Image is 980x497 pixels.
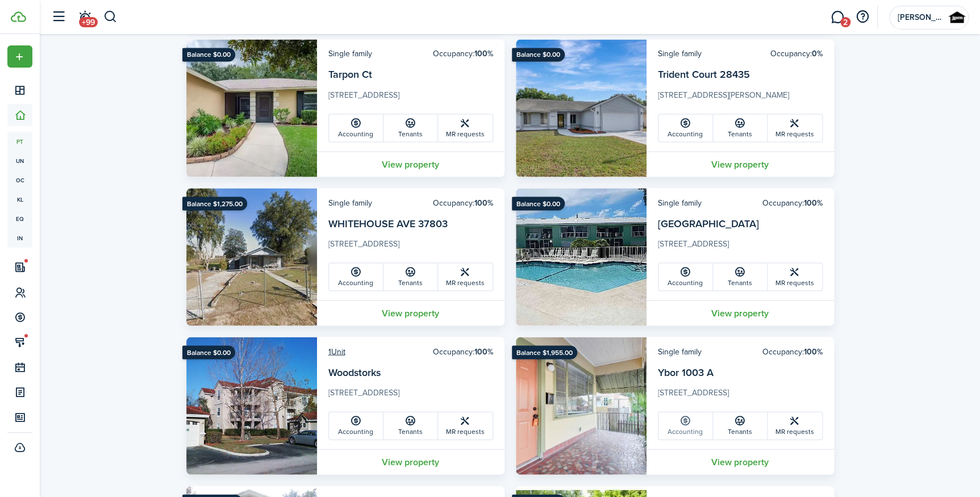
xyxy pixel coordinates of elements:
a: Tenants [383,114,438,141]
card-header-left: Single family [658,197,702,208]
card-header-left: Single family [328,48,372,60]
span: 2 [840,17,850,27]
card-header-right: Occupancy: [762,345,823,357]
a: Accounting [329,114,383,141]
card-header-left: Single family [658,48,702,60]
card-description: [STREET_ADDRESS] [658,386,823,404]
a: 1Unit [328,345,345,357]
a: View property [647,300,834,325]
a: View property [647,449,834,474]
ribbon: Balance $0.00 [182,345,235,359]
a: MR requests [768,114,822,141]
b: 100% [804,197,823,208]
button: Open menu [7,45,32,68]
a: WHITEHOUSE AVE 37803 [328,216,448,231]
ribbon: Balance $0.00 [512,197,565,210]
b: 0% [812,48,823,60]
a: MR requests [768,263,822,290]
a: MR requests [438,114,493,141]
a: Trident Court 28435 [658,67,750,82]
ribbon: Balance $0.00 [512,48,565,61]
img: Property avatar [516,188,647,325]
a: View property [317,449,504,474]
card-header-left: Single family [328,197,372,208]
ribbon: Balance $1,955.00 [512,345,577,359]
img: Property avatar [186,188,317,325]
b: 100% [474,345,493,357]
a: Notifications [74,3,95,32]
b: 100% [474,48,493,60]
img: Property avatar [186,39,317,177]
button: Open resource center [853,7,872,27]
ribbon: Balance $1,275.00 [182,197,247,210]
a: View property [647,151,834,177]
card-header-right: Occupancy: [762,197,823,208]
b: 100% [474,197,493,208]
a: MR requests [438,412,493,439]
card-description: [STREET_ADDRESS][PERSON_NAME] [658,89,823,107]
a: MR requests [768,412,822,439]
a: pt [7,132,32,151]
card-header-left: Single family [658,345,702,357]
a: in [7,228,32,248]
a: Tenants [713,114,768,141]
card-description: [STREET_ADDRESS] [328,386,493,404]
span: +99 [79,17,98,27]
a: [GEOGRAPHIC_DATA] [658,216,759,231]
a: View property [317,151,504,177]
a: Tarpon Ct [328,67,372,82]
button: Search [103,7,118,27]
img: Property avatar [186,337,317,474]
card-header-right: Occupancy: [433,345,493,357]
a: Tenants [383,412,438,439]
card-header-right: Occupancy: [433,48,493,60]
img: Jerome Property Management llc [948,9,966,27]
a: Accounting [658,412,713,439]
img: Property avatar [516,39,647,177]
button: Open sidebar [48,6,69,28]
card-description: [STREET_ADDRESS] [328,237,493,256]
a: Accounting [329,263,383,290]
card-description: [STREET_ADDRESS] [328,89,493,107]
a: View property [317,300,504,325]
card-header-right: Occupancy: [770,48,823,60]
a: MR requests [438,263,493,290]
a: eq [7,209,32,228]
a: Accounting [658,263,713,290]
a: Tenants [713,263,768,290]
a: oc [7,170,32,190]
a: Messaging [827,3,848,32]
b: 100% [804,345,823,357]
a: un [7,151,32,170]
ribbon: Balance $0.00 [182,48,235,61]
a: Accounting [329,412,383,439]
a: Ybor 1003 A [658,365,714,379]
a: Tenants [713,412,768,439]
card-description: [STREET_ADDRESS] [658,237,823,256]
img: TenantCloud [11,11,26,22]
a: Woodstorks [328,365,381,379]
a: Tenants [383,263,438,290]
a: Accounting [658,114,713,141]
img: Property avatar [516,337,647,474]
a: kl [7,190,32,209]
card-header-right: Occupancy: [433,197,493,208]
span: Jerome Property Management llc [898,14,943,22]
